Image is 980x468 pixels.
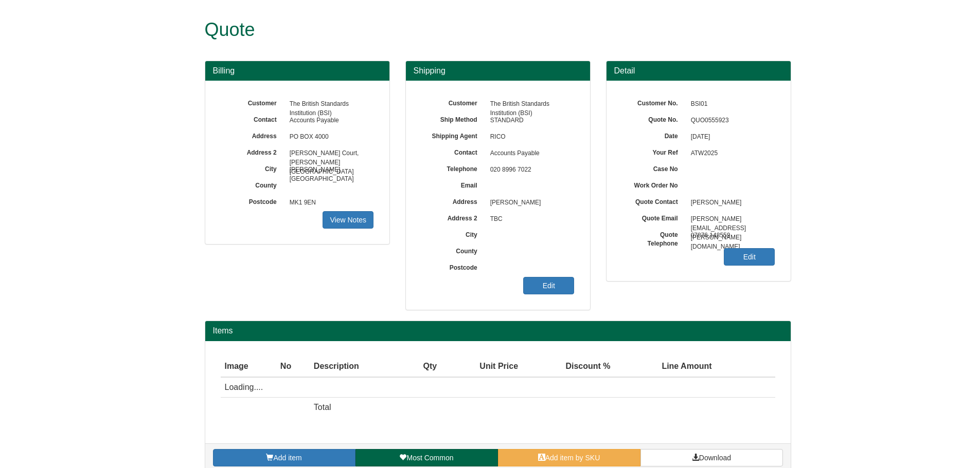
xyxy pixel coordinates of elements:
label: Telephone [421,162,485,174]
th: Line Amount [615,357,716,377]
label: Email [421,178,485,190]
h1: Quote [205,20,753,40]
span: BSI01 [686,96,775,113]
span: MK1 9EN [284,195,374,211]
span: [PERSON_NAME] [485,195,575,211]
h3: Detail [614,66,783,76]
label: Address 2 [421,211,485,223]
label: Quote Email [622,211,686,223]
span: Add item by SKU [545,454,600,462]
label: Date [622,129,686,141]
h3: Billing [213,66,382,76]
span: Download [699,454,731,462]
span: Accounts Payable [485,145,575,162]
a: View Notes [323,211,373,229]
label: Contact [421,145,485,157]
label: Customer No. [622,96,686,108]
span: Add item [273,454,301,462]
span: [PERSON_NAME] [686,195,775,211]
th: No [276,357,310,377]
label: Quote No. [622,113,686,124]
th: Qty [403,357,441,377]
span: RICO [485,129,575,145]
th: Image [221,357,276,377]
label: City [421,228,485,239]
span: [DATE] [686,129,775,145]
span: Accounts Payable [284,113,374,129]
label: Quote Contact [622,195,686,207]
label: Shipping Agent [421,129,485,141]
label: Customer [421,96,485,108]
span: ATW2025 [686,145,775,162]
label: Work Order No [622,178,686,190]
span: QUO0555923 [686,113,775,129]
span: PO BOX 4000 [284,129,374,145]
h2: Items [213,326,783,335]
span: The British Standards Institution (BSI) [485,96,575,113]
label: Postcode [221,195,284,207]
a: Edit [724,248,775,266]
th: Discount % [522,357,615,377]
label: Address [221,129,284,141]
span: 020 8996 7022 [485,162,575,178]
span: [PERSON_NAME][EMAIL_ADDRESS][PERSON_NAME][DOMAIN_NAME] [686,211,775,228]
td: Loading.... [221,377,716,398]
label: City [221,162,284,174]
span: [PERSON_NAME] Court,[PERSON_NAME][GEOGRAPHIC_DATA] [284,145,374,162]
label: Address [421,195,485,207]
span: The British Standards Institution (BSI) [284,96,374,113]
label: Quote Telephone [622,228,686,248]
span: STANDARD [485,113,575,129]
span: [PERSON_NAME][GEOGRAPHIC_DATA] [284,162,374,178]
label: County [421,244,485,256]
td: Total [310,398,403,418]
label: Ship Method [421,113,485,124]
th: Unit Price [441,357,522,377]
h3: Shipping [414,66,582,76]
th: Description [310,357,403,377]
label: Contact [221,113,284,124]
label: Case No [622,162,686,174]
label: County [221,178,284,190]
label: Address 2 [221,145,284,157]
label: Customer [221,96,284,108]
span: TBC [485,211,575,228]
a: Edit [523,277,574,294]
label: Postcode [421,260,485,272]
span: Most Common [406,454,453,462]
label: Your Ref [622,145,686,157]
span: 07876 148559 [686,228,775,244]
